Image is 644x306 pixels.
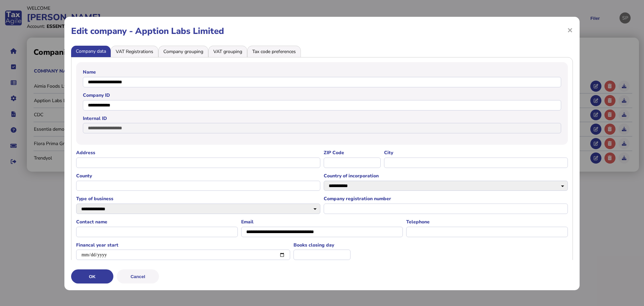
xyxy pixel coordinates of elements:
[241,219,403,225] label: Email
[406,219,568,225] label: Telephone
[324,149,381,156] label: ZIP Code
[83,115,561,122] label: Internal ID
[76,195,320,202] label: Type of business
[247,46,301,57] li: Tax code preferences
[71,25,573,37] h1: Edit company - Apption Labs Limited
[83,69,561,75] label: Name
[83,92,561,98] label: Company ID
[117,269,159,283] button: Cancel
[71,269,113,283] button: OK
[324,173,568,179] label: Country of incorporation
[76,219,238,225] label: Contact name
[76,173,320,179] label: County
[384,149,568,156] label: City
[158,46,208,57] li: Company grouping
[71,46,111,57] li: Company data
[208,46,247,57] li: VAT grouping
[111,46,158,57] li: VAT Registrations
[567,24,573,36] span: ×
[76,149,320,156] label: Address
[293,242,351,248] label: Books closing day
[324,195,568,202] label: Company registration number
[76,242,290,248] label: Financal year start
